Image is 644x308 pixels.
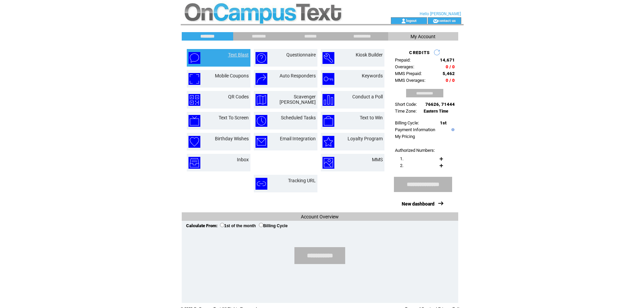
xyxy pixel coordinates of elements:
[188,52,200,64] img: text-blast.png
[323,157,334,169] img: mms.png
[237,157,249,162] a: Inbox
[410,34,436,39] span: My Account
[259,223,288,228] label: Billing Cycle
[280,73,316,78] a: Auto Responders
[215,73,249,78] a: Mobile Coupons
[219,115,249,120] a: Text To Screen
[348,136,383,141] a: Loyalty Program
[323,136,334,148] img: loyalty-program.png
[395,71,422,76] span: MMS Prepaid:
[420,11,461,16] span: Hello [PERSON_NAME]
[402,201,435,207] a: New dashboard
[323,52,334,64] img: kiosk-builder.png
[440,57,455,63] span: 14,671
[259,223,263,227] input: Billing Cycle
[409,50,430,55] span: CREDITS
[395,148,435,153] span: Authorized Numbers:
[188,157,200,169] img: inbox.png
[228,52,249,57] a: Text Blast
[395,78,425,83] span: MMS Overages:
[395,134,415,139] a: My Pricing
[440,120,446,125] span: 1st
[395,127,435,132] a: Payment Information
[301,214,339,219] span: Account Overview
[256,52,267,64] img: questionnaire.png
[215,136,249,141] a: Birthday Wishes
[280,136,316,141] a: Email Integration
[446,78,455,83] span: 0 / 0
[281,115,316,120] a: Scheduled Tasks
[450,128,454,131] img: help.gif
[362,73,383,78] a: Keywords
[401,18,406,24] img: account_icon.gif
[186,223,218,228] span: Calculate From:
[188,94,200,106] img: qr-codes.png
[433,18,438,24] img: contact_us_icon.gif
[256,136,267,148] img: email-integration.png
[406,18,417,23] a: logout
[360,115,383,120] a: Text to Win
[356,52,383,57] a: Kiosk Builder
[400,163,403,168] span: 2.
[256,73,267,85] img: auto-responders.png
[395,57,410,63] span: Prepaid:
[395,120,419,125] span: Billing Cycle:
[220,223,224,227] input: 1st of the month
[228,94,249,99] a: QR Codes
[443,71,455,76] span: 5,462
[446,64,455,69] span: 0 / 0
[188,115,200,127] img: text-to-screen.png
[395,109,417,114] span: Time Zone:
[395,64,414,69] span: Overages:
[400,156,403,161] span: 1.
[256,178,267,190] img: tracking-url.png
[438,18,456,23] a: contact us
[188,73,200,85] img: mobile-coupons.png
[288,178,316,183] a: Tracking URL
[424,109,448,114] span: Eastern Time
[352,94,383,99] a: Conduct a Poll
[280,94,316,105] a: Scavenger [PERSON_NAME]
[256,94,267,106] img: scavenger-hunt.png
[220,223,256,228] label: 1st of the month
[323,73,334,85] img: keywords.png
[323,115,334,127] img: text-to-win.png
[395,102,417,107] span: Short Code:
[323,94,334,106] img: conduct-a-poll.png
[188,136,200,148] img: birthday-wishes.png
[425,102,455,107] span: 76626, 71444
[286,52,316,57] a: Questionnaire
[372,157,383,162] a: MMS
[256,115,267,127] img: scheduled-tasks.png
